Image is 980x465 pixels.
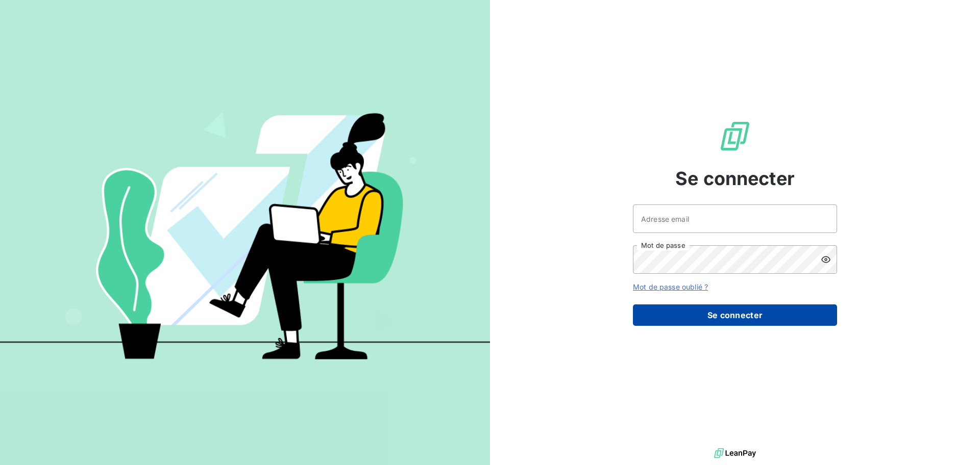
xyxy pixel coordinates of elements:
[633,204,837,233] input: placeholder
[633,304,837,326] button: Se connecter
[633,282,708,291] a: Mot de passe oublié ?
[714,446,756,461] img: logo
[675,165,795,192] span: Se connecter
[719,120,751,152] img: Logo LeanPay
